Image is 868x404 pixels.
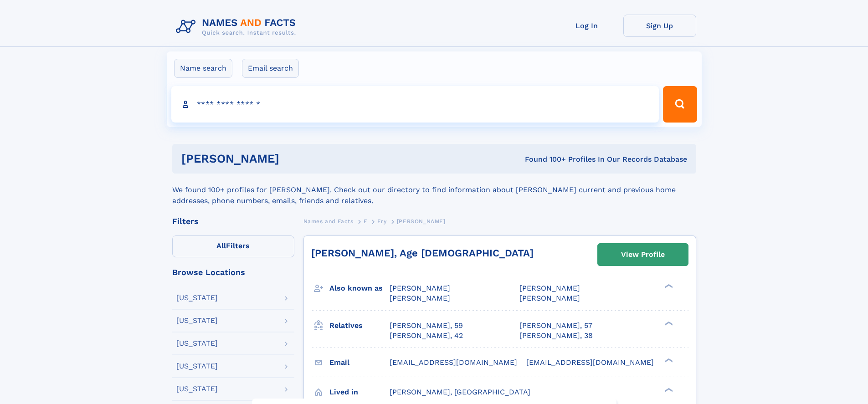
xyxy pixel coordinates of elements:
[171,86,659,123] input: search input
[174,59,232,78] label: Name search
[329,384,390,400] h3: Lived in
[364,218,367,225] span: F
[519,294,580,302] span: [PERSON_NAME]
[329,355,390,370] h3: Email
[397,218,446,225] span: [PERSON_NAME]
[623,15,696,37] a: Sign Up
[172,15,303,39] img: Logo Names and Facts
[390,388,530,396] span: [PERSON_NAME], [GEOGRAPHIC_DATA]
[663,283,673,289] div: ❯
[663,320,673,326] div: ❯
[663,387,673,393] div: ❯
[621,244,665,265] div: View Profile
[172,217,294,225] div: Filters
[402,154,687,164] div: Found 100+ Profiles In Our Records Database
[176,294,218,302] div: [US_STATE]
[526,358,654,367] span: [EMAIL_ADDRESS][DOMAIN_NAME]
[390,358,517,367] span: [EMAIL_ADDRESS][DOMAIN_NAME]
[390,321,463,331] a: [PERSON_NAME], 59
[663,357,673,363] div: ❯
[390,331,463,341] a: [PERSON_NAME], 42
[519,331,593,341] a: [PERSON_NAME], 38
[364,215,367,227] a: F
[311,247,534,259] a: [PERSON_NAME], Age [DEMOGRAPHIC_DATA]
[176,340,218,347] div: [US_STATE]
[176,363,218,370] div: [US_STATE]
[172,174,696,206] div: We found 100+ profiles for [PERSON_NAME]. Check out our directory to find information about [PERS...
[519,284,580,292] span: [PERSON_NAME]
[303,215,354,227] a: Names and Facts
[176,385,218,393] div: [US_STATE]
[329,318,390,333] h3: Relatives
[242,59,299,78] label: Email search
[172,235,294,257] label: Filters
[172,268,294,276] div: Browse Locations
[598,244,688,266] a: View Profile
[390,284,450,292] span: [PERSON_NAME]
[216,241,226,250] span: All
[663,86,697,123] button: Search Button
[390,294,450,302] span: [PERSON_NAME]
[377,218,386,225] span: Fry
[377,215,386,227] a: Fry
[550,15,623,37] a: Log In
[176,317,218,324] div: [US_STATE]
[329,281,390,296] h3: Also known as
[519,321,592,331] a: [PERSON_NAME], 57
[181,153,402,164] h1: [PERSON_NAME]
